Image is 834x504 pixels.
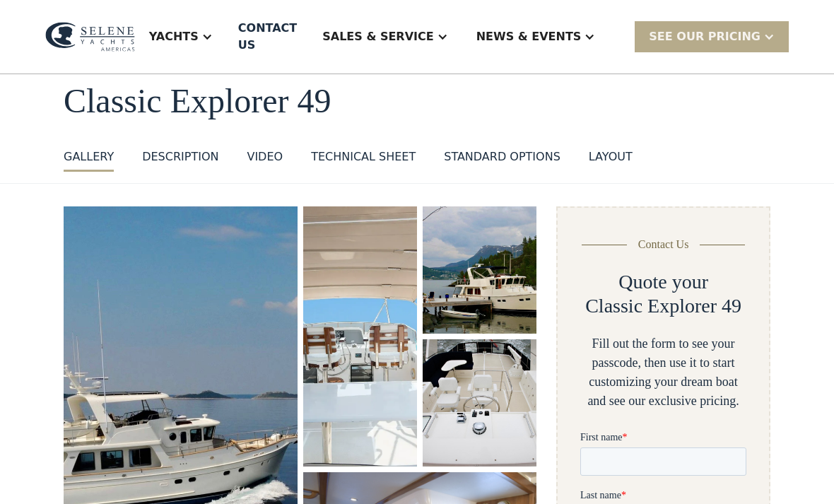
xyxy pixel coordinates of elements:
[635,21,789,52] div: SEE Our Pricing
[311,148,416,165] div: Technical sheet
[247,148,283,172] a: VIDEO
[142,148,218,165] div: DESCRIPTION
[308,8,462,65] div: Sales & Service
[64,148,114,165] div: GALLERY
[303,206,417,467] a: open lightbox
[638,236,689,253] div: Contact Us
[322,28,433,45] div: Sales & Service
[135,8,227,65] div: Yachts
[589,148,633,172] a: layout
[64,83,770,120] h1: Classic Explorer 49
[476,28,582,45] div: News & EVENTS
[589,148,633,165] div: layout
[423,339,536,467] a: open lightbox
[580,334,746,411] div: Fill out the form to see your passcode, then use it to start customizing your dream boat and see ...
[585,294,741,318] h2: Classic Explorer 49
[618,270,708,294] h2: Quote your
[444,148,560,172] a: standard options
[142,148,218,172] a: DESCRIPTION
[649,28,760,45] div: SEE Our Pricing
[423,339,536,467] img: 50 foot motor yacht
[423,206,536,334] img: 50 foot motor yacht
[247,148,283,165] div: VIDEO
[462,8,610,65] div: News & EVENTS
[444,148,560,165] div: standard options
[45,22,135,51] img: logo
[238,20,297,54] div: Contact US
[423,206,536,334] a: open lightbox
[64,148,114,172] a: GALLERY
[311,148,416,172] a: Technical sheet
[149,28,199,45] div: Yachts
